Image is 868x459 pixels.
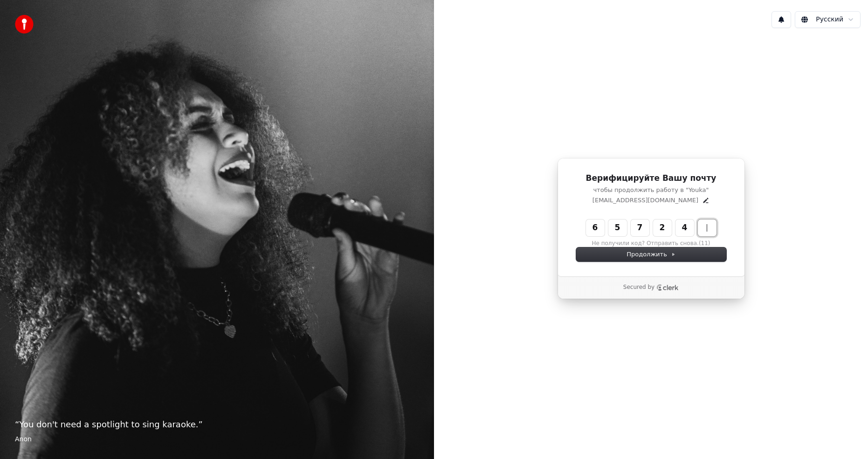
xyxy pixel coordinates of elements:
[15,418,419,431] p: “ You don't need a spotlight to sing karaoke. ”
[592,196,698,205] p: [EMAIL_ADDRESS][DOMAIN_NAME]
[15,435,419,444] footer: Anon
[15,15,34,34] img: youka
[627,250,675,259] span: Продолжить
[586,219,735,236] input: Enter verification code
[623,284,654,291] p: Secured by
[576,186,726,194] p: чтобы продолжить работу в "Youka"
[702,197,710,204] button: Edit
[576,247,726,261] button: Продолжить
[656,284,679,291] a: Clerk logo
[576,173,726,184] h1: Верифицируйте Вашу почту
